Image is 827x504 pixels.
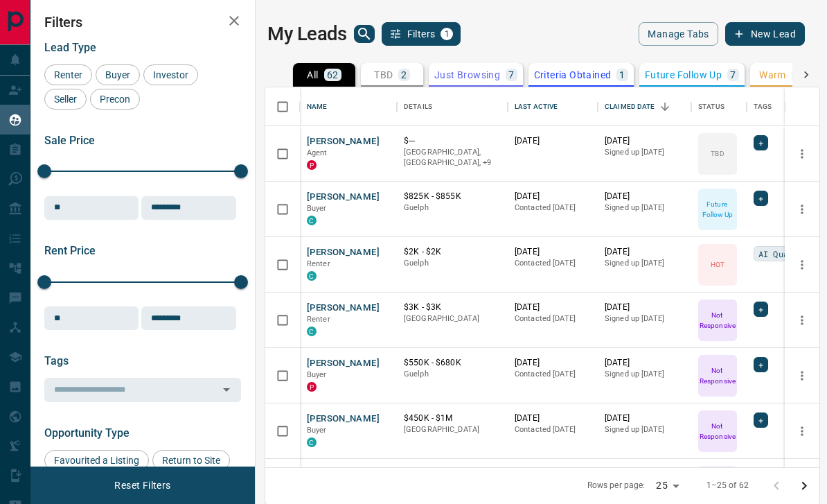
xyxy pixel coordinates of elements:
[754,191,768,206] div: +
[49,69,87,80] span: Renter
[90,89,140,110] div: Precon
[515,135,591,147] p: [DATE]
[44,244,96,257] span: Rent Price
[655,97,675,116] button: Sort
[515,202,591,214] p: Contacted [DATE]
[754,135,768,150] div: +
[404,147,501,168] p: Cambridge, Kitchener, Oakville, Cambridge, The Blue Mountains, Dundas, Oakville, Guelph, Waterloo
[700,365,736,386] p: Not Responsive
[515,258,591,269] p: Contacted [DATE]
[605,191,684,202] p: [DATE]
[605,357,684,369] p: [DATE]
[157,455,225,466] span: Return to Site
[307,148,328,157] span: Agent
[307,216,317,225] div: condos.ca
[100,69,135,80] span: Buyer
[404,424,501,435] p: [GEOGRAPHIC_DATA]
[515,424,591,435] p: Contacted [DATE]
[404,302,501,313] p: $3K - $3K
[44,134,95,147] span: Sale Price
[44,354,69,367] span: Tags
[650,476,684,496] div: 25
[307,160,317,170] div: property.ca
[792,310,812,331] button: more
[508,70,514,80] p: 7
[404,412,501,424] p: $450K - $1M
[307,302,380,315] button: [PERSON_NAME]
[605,369,684,380] p: Signed up [DATE]
[44,89,87,110] div: Seller
[700,421,736,442] p: Not Responsive
[515,412,591,424] p: [DATE]
[307,271,317,281] div: condos.ca
[44,426,130,440] span: Opportunity Type
[307,135,380,148] button: [PERSON_NAME]
[730,70,736,80] p: 7
[605,147,684,158] p: Signed up [DATE]
[49,455,144,466] span: Favourited a Listing
[404,258,501,269] p: Guelph
[404,135,501,147] p: $---
[515,302,591,313] p: [DATE]
[307,357,380,370] button: [PERSON_NAME]
[587,480,646,492] p: Rows per page:
[404,313,501,324] p: [GEOGRAPHIC_DATA]
[404,246,501,258] p: $2K - $2K
[307,246,380,259] button: [PERSON_NAME]
[758,302,763,316] span: +
[404,202,501,214] p: Guelph
[605,302,684,313] p: [DATE]
[404,191,501,202] p: $825K - $855K
[605,258,684,269] p: Signed up [DATE]
[404,87,432,126] div: Details
[605,412,684,424] p: [DATE]
[404,369,501,380] p: Guelph
[754,87,772,126] div: Tags
[605,424,684,435] p: Signed up [DATE]
[96,64,140,85] div: Buyer
[605,246,684,258] p: [DATE]
[619,70,625,80] p: 1
[605,87,655,126] div: Claimed Date
[300,87,397,126] div: Name
[434,70,500,80] p: Just Browsing
[49,94,82,105] span: Seller
[711,148,724,159] p: TBD
[44,64,92,85] div: Renter
[267,23,347,45] h1: My Leads
[698,87,724,126] div: Status
[792,254,812,275] button: more
[515,313,591,324] p: Contacted [DATE]
[307,87,328,126] div: Name
[307,370,327,379] span: Buyer
[758,247,818,261] span: AI Qualified
[442,29,452,39] span: 1
[706,480,749,492] p: 1–25 of 62
[143,64,198,85] div: Investor
[105,473,179,497] button: Reset Filters
[754,357,768,372] div: +
[515,369,591,380] p: Contacted [DATE]
[307,437,317,447] div: condos.ca
[307,426,327,435] span: Buyer
[754,412,768,428] div: +
[307,70,318,80] p: All
[754,302,768,317] div: +
[700,310,736,331] p: Not Responsive
[515,246,591,258] p: [DATE]
[605,313,684,324] p: Signed up [DATE]
[759,70,786,80] p: Warm
[307,327,317,336] div: condos.ca
[382,22,461,46] button: Filters1
[792,144,812,164] button: more
[605,135,684,147] p: [DATE]
[307,382,317,392] div: property.ca
[515,357,591,369] p: [DATE]
[307,191,380,204] button: [PERSON_NAME]
[401,70,407,80] p: 2
[598,87,691,126] div: Claimed Date
[44,450,149,471] div: Favourited a Listing
[397,87,508,126] div: Details
[307,315,330,324] span: Renter
[307,204,327,213] span: Buyer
